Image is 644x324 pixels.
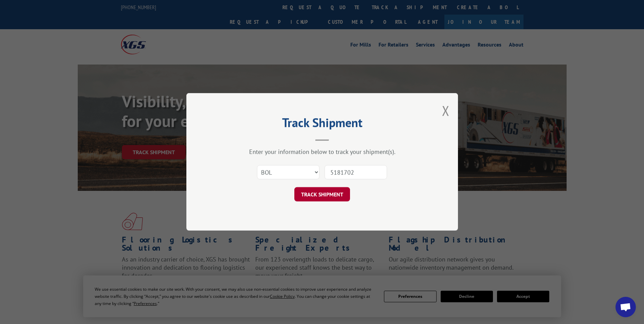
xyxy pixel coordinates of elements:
div: Open chat [615,297,636,317]
h2: Track Shipment [220,118,424,131]
button: Close modal [442,102,449,120]
div: Enter your information below to track your shipment(s). [220,148,424,156]
input: Number(s) [325,165,387,180]
button: TRACK SHIPMENT [294,187,350,202]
